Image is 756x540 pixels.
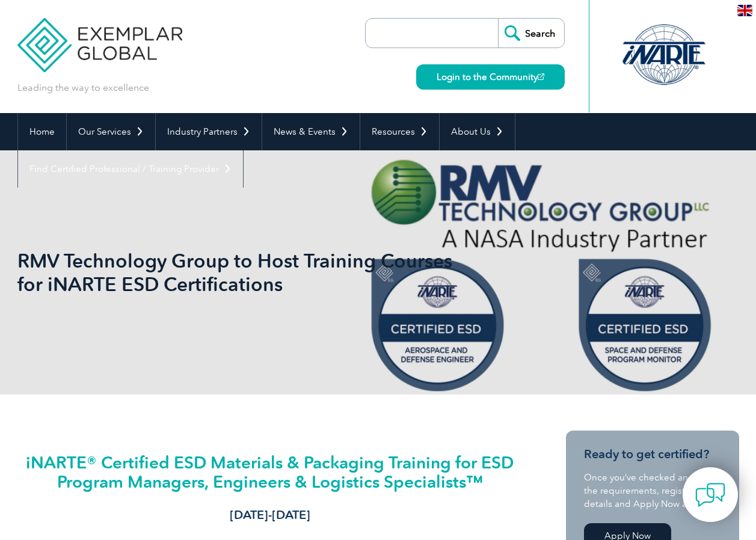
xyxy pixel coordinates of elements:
img: open_square.png [538,73,544,80]
img: en [737,5,752,16]
a: Home [18,113,66,150]
h3: Ready to get certified? [584,447,721,462]
img: contact-chat.png [695,480,725,510]
p: Once you’ve checked and met the requirements, register your details and Apply Now at [584,471,721,511]
a: Our Services [67,113,155,150]
a: Industry Partners [156,113,262,150]
p: Leading the way to excellence [17,81,149,94]
h2: iNARTE® Certified ESD Materials & Packaging Training for ESD Program Managers, Engineers & Logist... [23,453,517,491]
a: About Us [440,113,515,150]
input: Search [498,19,564,48]
a: Find Certified Professional / Training Provider [18,150,243,188]
h1: RMV Technology Group to Host Training Courses for iNARTE ESD Certifications [17,249,479,296]
a: News & Events [262,113,360,150]
a: Login to the Community [416,64,565,90]
h3: [DATE]-[DATE] [23,508,517,523]
a: Resources [360,113,439,150]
